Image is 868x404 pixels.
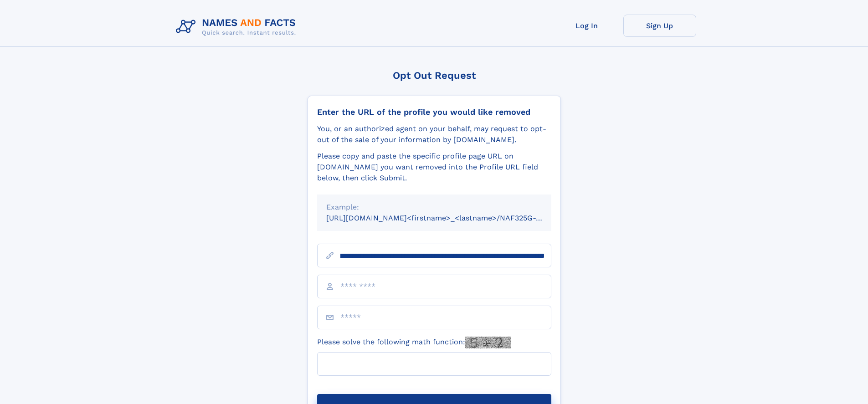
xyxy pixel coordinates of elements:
[317,107,551,117] div: Enter the URL of the profile you would like removed
[317,123,551,145] div: You, or an authorized agent on your behalf, may request to opt-out of the sale of your informatio...
[317,151,551,184] div: Please copy and paste the specific profile page URL on [DOMAIN_NAME] you want removed into the Pr...
[172,15,303,39] img: Logo Names and Facts
[317,337,511,348] label: Please solve the following math function:
[326,214,569,222] small: [URL][DOMAIN_NAME]<firstname>_<lastname>/NAF325G-xxxxxxxx
[308,70,561,81] div: Opt Out Request
[326,202,542,213] div: Example:
[550,15,623,37] a: Log In
[623,15,696,37] a: Sign Up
